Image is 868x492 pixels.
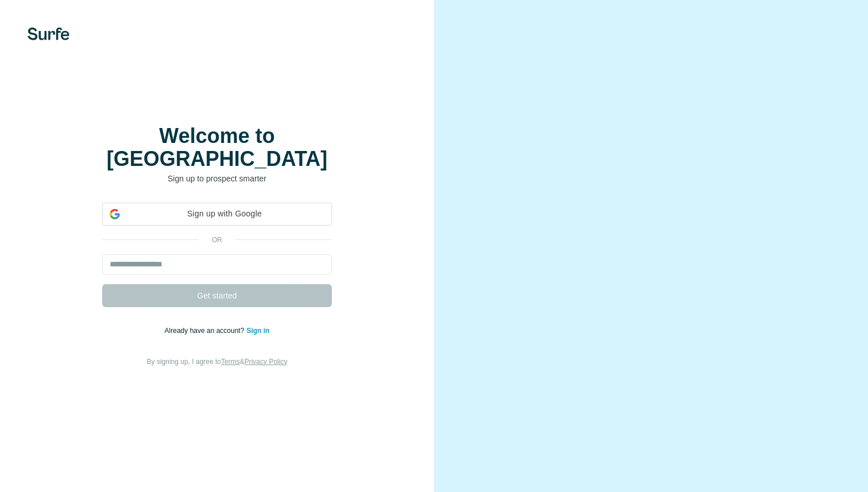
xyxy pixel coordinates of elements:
[199,235,235,245] p: or
[165,327,247,335] span: Already have an account?
[245,358,288,366] a: Privacy Policy
[102,125,332,171] h1: Welcome to [GEOGRAPHIC_DATA]
[125,208,324,220] span: Sign up with Google
[246,327,269,335] a: Sign in
[147,358,288,366] span: By signing up, I agree to &
[102,203,332,226] div: Sign up with Google
[221,358,240,366] a: Terms
[102,173,332,184] p: Sign up to prospect smarter
[28,28,69,40] img: Surfe's logo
